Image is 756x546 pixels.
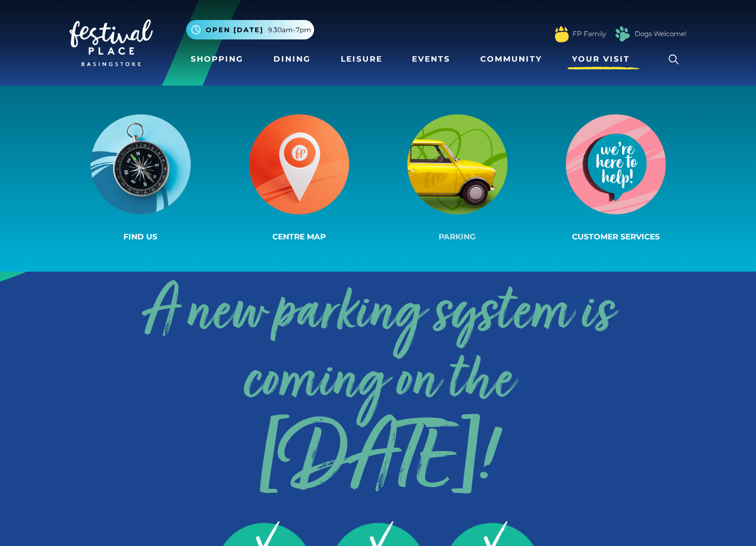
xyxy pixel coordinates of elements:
[186,20,314,39] button: Open [DATE] 9.30am-7pm
[536,112,695,245] a: Customer Services
[220,112,378,245] a: Centre Map
[186,49,248,69] a: Shopping
[476,49,546,69] a: Community
[123,232,157,242] span: Find us
[272,232,326,242] span: Centre Map
[336,49,387,69] a: Leisure
[69,271,687,493] a: A new parking system is coming on the[DATE]!
[206,25,263,35] span: Open [DATE]
[573,29,606,39] a: FP Family
[568,49,640,69] a: Your Visit
[69,19,153,66] img: Festival Place Logo
[378,112,536,245] a: Parking
[572,232,660,242] span: Customer Services
[269,49,315,69] a: Dining
[268,25,311,35] span: 9.30am-7pm
[572,53,630,65] span: Your Visit
[439,232,476,242] span: Parking
[407,49,455,69] a: Events
[69,432,687,493] span: [DATE]!
[61,112,220,245] a: Find us
[635,29,687,39] a: Dogs Welcome!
